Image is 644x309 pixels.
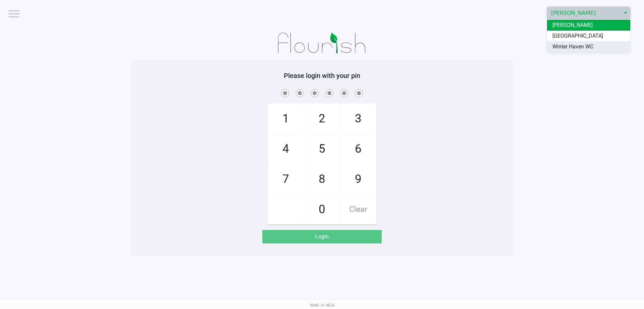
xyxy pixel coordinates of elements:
span: 7 [268,164,304,194]
button: Select [621,7,630,19]
span: 3 [340,104,376,133]
span: Clear [340,195,376,224]
span: 8 [304,164,340,194]
span: 4 [268,134,304,164]
span: [PERSON_NAME] [552,21,593,29]
span: [PERSON_NAME] [551,9,616,17]
span: 2 [304,104,340,133]
span: [GEOGRAPHIC_DATA] [552,32,603,40]
span: 5 [304,134,340,164]
span: 9 [340,164,376,194]
span: 0 [304,195,340,224]
span: Web: v1.40.0 [310,303,334,308]
span: 6 [340,134,376,164]
h5: Please login with your pin [136,72,508,80]
span: Winter Haven WC [552,43,593,51]
span: 1 [268,104,304,133]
